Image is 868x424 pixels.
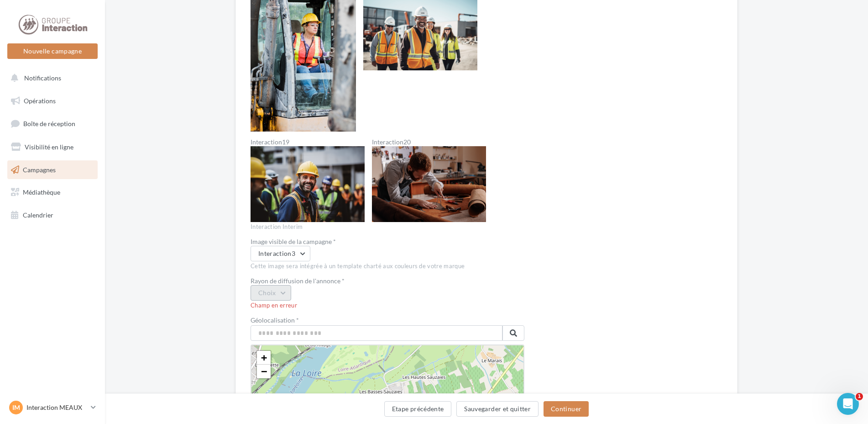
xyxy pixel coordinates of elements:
p: Interaction MEAUX [26,403,87,412]
span: + [261,352,267,363]
span: Calendrier [23,211,53,219]
img: Interaction20 [372,146,486,223]
a: Médiathèque [5,183,99,202]
button: Continuer [544,401,589,417]
div: Interaction Interim [251,223,524,231]
span: Notifications [24,74,61,82]
button: Sauvegarder et quitter [456,401,539,417]
button: Notifications [5,69,96,88]
img: Interaction19 [251,146,365,223]
label: Interaction19 [251,139,365,145]
span: Opérations [24,97,56,105]
span: Boîte de réception [23,120,75,127]
button: Nouvelle campagne [7,43,98,59]
span: IM [12,403,20,412]
label: Interaction20 [372,139,486,145]
button: Etape précédente [384,401,452,417]
button: Interaction3 [251,246,310,261]
a: Boîte de réception [5,114,99,133]
a: Visibilité en ligne [5,138,99,157]
a: Zoom out [257,365,271,378]
span: 1 [856,393,863,400]
a: Calendrier [5,206,99,225]
iframe: Intercom live chat [837,393,859,415]
a: Zoom in [257,351,271,365]
div: Rayon de diffusion de l'annonce * [251,278,524,284]
span: − [261,366,267,377]
label: Géolocalisation * [251,317,524,323]
div: Image visible de la campagne * [251,238,524,245]
a: IM Interaction MEAUX [7,399,98,416]
span: Visibilité en ligne [25,143,73,151]
div: Cette image sera intégrée à un template charté aux couleurs de votre marque [251,262,524,270]
span: Médiathèque [23,188,60,196]
button: Choix [251,285,291,301]
span: Campagnes [23,165,56,173]
a: Opérations [5,91,99,111]
a: Campagnes [5,160,99,180]
div: Champ en erreur [251,302,524,310]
